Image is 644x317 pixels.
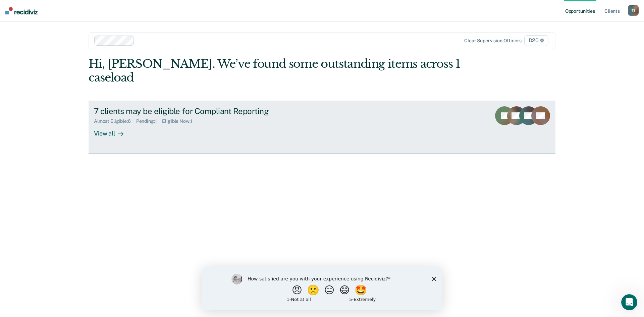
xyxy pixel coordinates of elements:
[628,5,639,16] div: T J
[89,101,555,154] a: 7 clients may be eligible for Compliant ReportingAlmost Eligible:6Pending:1Eligible Now:1View all
[94,106,329,116] div: 7 clients may be eligible for Compliant Reporting
[628,5,639,16] button: TJ
[5,7,38,14] img: Recidiviz
[202,267,442,310] iframe: Survey by Kim from Recidiviz
[464,38,521,44] div: Clear supervision officers
[524,35,548,46] span: D20
[89,57,462,85] div: Hi, [PERSON_NAME]. We’ve found some outstanding items across 1 caseload
[136,118,162,124] div: Pending : 1
[94,118,136,124] div: Almost Eligible : 6
[94,124,131,137] div: View all
[162,118,198,124] div: Eligible Now : 1
[621,294,637,310] iframe: Intercom live chat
